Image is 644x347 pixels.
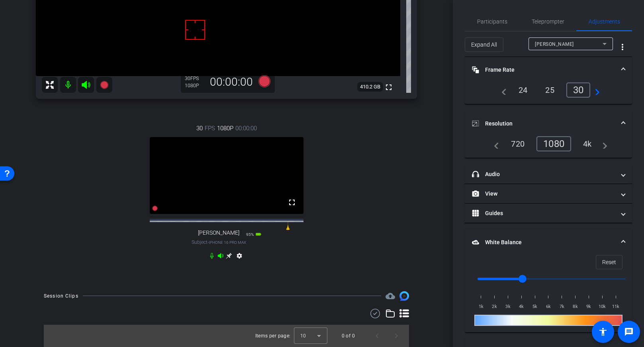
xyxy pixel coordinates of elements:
[465,82,632,104] div: Frame Rate
[624,327,634,337] mat-icon: message
[474,303,488,311] span: 1k
[589,19,620,24] span: Adjustments
[472,120,615,128] mat-panel-title: Resolution
[465,165,632,184] mat-expansion-panel-header: Audio
[505,137,530,151] div: 720
[368,326,387,345] button: Previous page
[501,303,515,311] span: 3k
[528,303,542,311] span: 5k
[472,170,615,178] mat-panel-title: Audio
[618,42,627,52] mat-icon: more_vert
[198,229,239,236] span: [PERSON_NAME]
[489,139,499,149] mat-icon: navigate_before
[465,229,632,255] mat-expansion-panel-header: White Balance
[569,303,582,311] span: 8k
[287,198,297,207] mat-icon: fullscreen
[471,37,497,52] span: Expand All
[602,255,616,270] span: Reset
[472,66,615,74] mat-panel-title: Frame Rate
[387,326,406,345] button: Next page
[357,82,383,92] span: 410.2 GB
[488,303,501,311] span: 2k
[598,327,608,337] mat-icon: accessibility
[207,239,209,245] span: -
[465,37,503,52] button: Expand All
[342,332,355,340] div: 0 of 0
[192,239,246,246] span: Subject
[205,75,258,89] div: 00:00:00
[185,75,205,82] div: 30
[497,85,507,95] mat-icon: navigate_before
[465,57,632,82] mat-expansion-panel-header: Frame Rate
[386,291,395,301] mat-icon: cloud_upload
[196,124,203,133] span: 30
[590,85,600,95] mat-icon: navigate_next
[44,292,78,300] div: Session Clips
[609,303,622,311] span: 11k
[185,82,205,89] div: 1080P
[465,111,632,136] mat-expansion-panel-header: Resolution
[536,136,571,151] div: 1080
[566,82,591,98] div: 30
[235,253,244,262] mat-icon: settings
[209,240,246,245] span: iPhone 16 Pro Max
[255,332,291,340] div: Items per page:
[472,190,615,198] mat-panel-title: View
[472,209,615,218] mat-panel-title: Guides
[246,232,254,237] span: 95%
[386,291,395,301] span: Destinations for your clips
[613,37,632,57] button: More Options for Adjustments Panel
[465,204,632,223] mat-expansion-panel-header: Guides
[598,139,607,149] mat-icon: navigate_next
[465,255,632,332] div: White Balance
[532,19,564,24] span: Teleprompter
[465,184,632,203] mat-expansion-panel-header: View
[535,41,574,47] span: [PERSON_NAME]
[399,291,409,301] img: Session clips
[255,231,262,237] mat-icon: battery_std
[513,83,534,97] div: 24
[472,238,615,247] mat-panel-title: White Balance
[235,124,257,133] span: 00:00:00
[555,303,569,311] span: 7k
[477,19,507,24] span: Participants
[205,124,215,133] span: FPS
[384,82,393,92] mat-icon: fullscreen
[465,136,632,158] div: Resolution
[283,221,293,230] mat-icon: 16 dB
[542,303,555,311] span: 6k
[190,76,199,81] span: FPS
[539,83,560,97] div: 25
[582,303,596,311] span: 9k
[596,255,622,269] button: Reset
[595,303,609,311] span: 10k
[515,303,528,311] span: 4k
[217,124,233,133] span: 1080P
[577,137,598,151] div: 4k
